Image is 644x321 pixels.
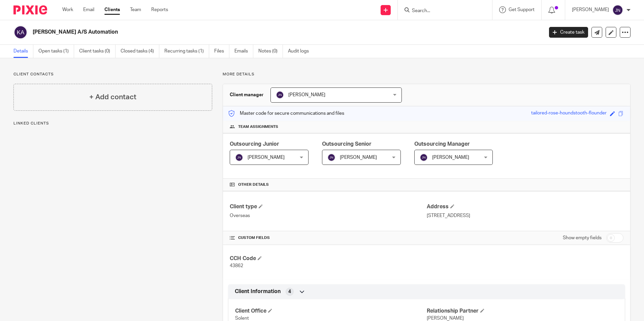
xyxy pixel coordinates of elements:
[427,212,623,219] p: [STREET_ADDRESS]
[164,45,209,58] a: Recurring tasks (1)
[258,45,283,58] a: Notes (0)
[563,235,602,241] label: Show empty fields
[13,25,28,39] img: svg%3E
[288,288,291,295] span: 4
[130,6,141,13] a: Team
[288,93,325,97] span: [PERSON_NAME]
[79,45,116,58] a: Client tasks (0)
[235,153,243,162] img: svg%3E
[340,155,377,160] span: [PERSON_NAME]
[235,288,281,295] span: Client Information
[531,110,607,117] div: tailored-rose-houndstooth-flounder
[214,45,229,58] a: Files
[230,92,264,98] h3: Client manager
[104,6,120,13] a: Clients
[427,308,618,315] h4: Relationship Partner
[83,6,94,13] a: Email
[248,155,285,160] span: [PERSON_NAME]
[238,124,278,130] span: Team assignments
[230,203,426,210] h4: Client type
[121,45,159,58] a: Closed tasks (4)
[509,7,535,12] span: Get Support
[230,141,279,147] span: Outsourcing Junior
[432,155,469,160] span: [PERSON_NAME]
[228,110,344,117] p: Master code for secure communications and files
[612,5,623,15] img: svg%3E
[13,72,212,77] p: Client contacts
[427,316,464,321] span: [PERSON_NAME]
[223,72,631,77] p: More details
[427,203,623,210] h4: Address
[89,92,136,102] h4: + Add contact
[235,308,426,315] h4: Client Office
[230,263,243,268] span: 43862
[238,182,269,187] span: Other details
[234,45,253,58] a: Emails
[38,45,74,58] a: Open tasks (1)
[230,212,426,219] p: Overseas
[276,91,284,99] img: svg%3E
[151,6,168,13] a: Reports
[420,153,428,162] img: svg%3E
[230,235,426,241] h4: CUSTOM FIELDS
[62,6,73,13] a: Work
[549,27,588,38] a: Create task
[13,121,212,126] p: Linked clients
[414,141,470,147] span: Outsourcing Manager
[322,141,372,147] span: Outsourcing Senior
[572,6,609,13] p: [PERSON_NAME]
[327,153,335,162] img: svg%3E
[13,45,33,58] a: Details
[288,45,314,58] a: Audit logs
[230,255,426,262] h4: CCH Code
[411,8,472,14] input: Search
[235,316,249,321] span: Solent
[13,5,47,14] img: Pixie
[33,29,438,36] h2: [PERSON_NAME] A/S Automation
